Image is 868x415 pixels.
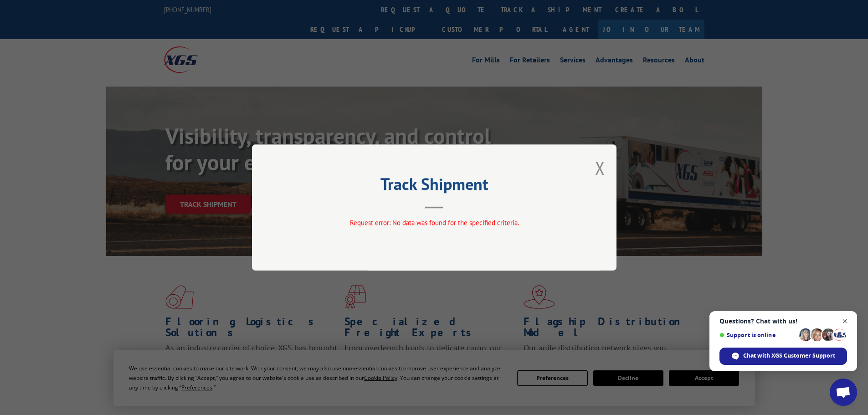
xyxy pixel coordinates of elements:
h2: Track Shipment [298,178,571,195]
span: Close chat [839,316,851,327]
div: Chat with XGS Customer Support [719,348,847,365]
button: Close modal [595,156,605,180]
div: Open chat [830,379,857,406]
span: Support is online [719,332,796,338]
span: Chat with XGS Customer Support [743,352,835,360]
span: Request error: No data was found for the specified criteria. [349,218,519,227]
span: Questions? Chat with us! [719,318,847,325]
